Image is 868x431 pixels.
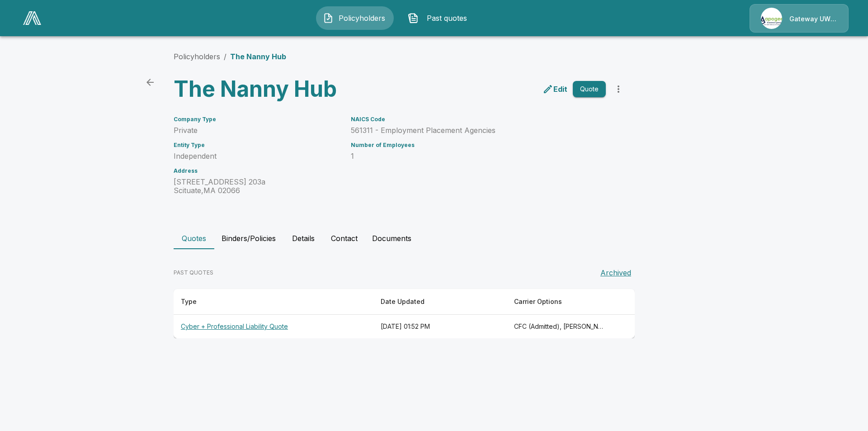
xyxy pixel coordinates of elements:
[351,126,606,135] p: 561311 - Employment Placement Agencies
[174,289,373,315] th: Type
[174,51,286,62] nav: breadcrumb
[351,142,606,148] h6: Number of Employees
[373,289,507,315] th: Date Updated
[422,13,472,24] span: Past quotes
[573,81,606,98] button: Quote
[174,116,340,123] h6: Company Type
[553,84,567,95] p: Edit
[174,178,340,195] p: [STREET_ADDRESS] 203a Scituate , MA 02066
[401,6,479,30] button: Past quotes IconPast quotes
[373,315,507,339] th: [DATE] 01:52 PM
[230,51,286,62] p: The Nanny Hub
[541,82,569,96] a: edit
[507,315,611,339] th: CFC (Admitted), Beazley, Tokio Marine TMHCC (Non-Admitted), At-Bay (Non-Admitted), Coalition (Non...
[174,227,694,249] div: policyholder tabs
[174,126,340,135] p: Private
[351,152,606,161] p: 1
[283,227,324,249] button: Details
[23,11,41,25] img: AA Logo
[609,80,627,98] button: more
[337,13,387,24] span: Policyholders
[408,13,419,24] img: Past quotes Icon
[174,168,340,174] h6: Address
[174,142,340,148] h6: Entity Type
[174,76,397,102] h3: The Nanny Hub
[507,289,611,315] th: Carrier Options
[174,52,220,61] a: Policyholders
[141,73,159,91] a: back
[174,289,635,338] table: responsive table
[323,13,334,24] img: Policyholders Icon
[224,51,226,62] li: /
[174,227,214,249] button: Quotes
[174,152,340,161] p: Independent
[597,264,635,282] button: Archived
[351,116,606,123] h6: NAICS Code
[174,269,213,277] p: PAST QUOTES
[214,227,283,249] button: Binders/Policies
[365,227,419,249] button: Documents
[324,227,365,249] button: Contact
[174,315,373,339] th: Cyber + Professional Liability Quote
[316,6,394,30] button: Policyholders IconPolicyholders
